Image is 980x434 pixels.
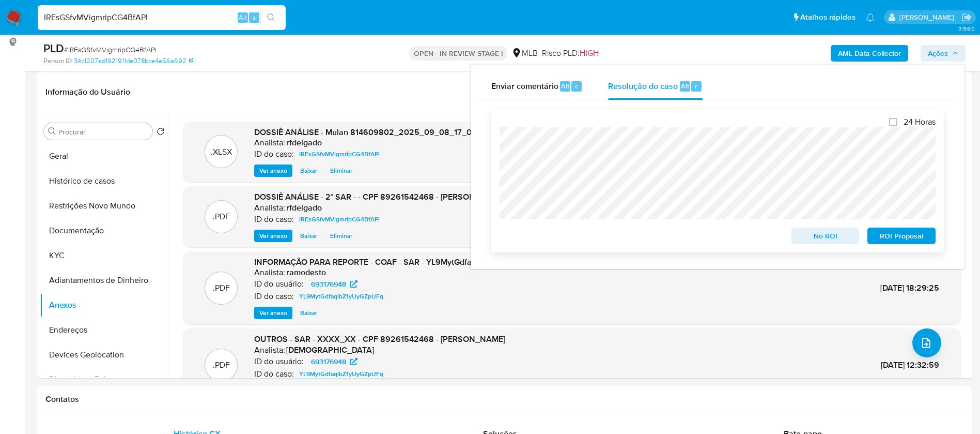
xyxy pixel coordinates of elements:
[254,191,505,203] span: DOSSIÊ ANÁLISE - 2° SAR - - CPF 89261542468 - [PERSON_NAME]
[299,290,383,303] span: YL9MytGdfaqlbZ1yUyGZpUFq
[213,282,230,294] p: .PDF
[330,231,352,241] span: Eliminar
[40,144,169,169] button: Geral
[286,203,322,213] h6: rfdelgado
[330,166,352,176] span: Eliminar
[254,291,294,302] p: ID do caso:
[254,345,285,355] p: Analista:
[254,369,294,379] p: ID do caso:
[295,368,387,380] a: YL9MytGdfaqlbZ1yUyGZpUFq
[921,45,966,62] button: Ações
[254,230,292,242] button: Ver anexo
[580,47,599,59] span: HIGH
[254,203,285,213] p: Analista:
[40,218,169,243] button: Documentação
[305,355,364,368] a: 693176948
[800,12,855,23] span: Atalhos rápidos
[305,278,364,290] a: 693176948
[286,345,374,355] h6: [DEMOGRAPHIC_DATA]
[48,127,56,136] button: Procurar
[254,214,294,225] p: ID do caso:
[311,355,346,368] span: 693176948
[866,13,875,22] a: Notificações
[40,169,169,193] button: Histórico de casos
[838,45,901,62] b: AML Data Collector
[904,117,936,127] span: 24 Horas
[254,126,491,138] span: DOSSIÊ ANÁLISE - Mulan 814609802_2025_09_08_17_00_47
[43,40,64,56] b: PLD
[254,138,285,148] p: Analista:
[791,228,860,244] button: No ROI
[542,48,599,59] span: Risco PLD:
[40,342,169,367] button: Devices Geolocation
[295,230,322,242] button: Baixar
[254,267,285,278] p: Analista:
[286,267,326,278] h6: ramodesto
[410,46,507,61] p: OPEN - IN REVIEW STAGE I
[300,231,317,241] span: Baixar
[254,356,304,367] p: ID do usuário:
[799,229,852,243] span: No ROI
[961,12,972,23] a: Sair
[881,359,939,371] span: [DATE] 12:32:59
[254,307,292,319] button: Ver anexo
[260,10,282,25] button: search-icon
[295,307,322,319] button: Baixar
[300,166,317,176] span: Baixar
[254,149,294,159] p: ID do caso:
[928,45,948,62] span: Ações
[299,213,380,226] span: IREsGSfvMVigmripCG4BfAPl
[43,56,72,66] b: Person ID
[912,328,941,357] button: upload-file
[295,164,322,177] button: Baixar
[325,230,357,242] button: Eliminar
[259,166,287,176] span: Ver anexo
[299,148,380,160] span: IREsGSfvMVigmripCG4BfAPl
[64,44,157,55] span: # IREsGSfvMVigmripCG4BfAPl
[211,146,232,158] p: .XLSX
[491,80,558,92] span: Enviar comentário
[253,12,256,22] span: s
[561,81,569,91] span: Alt
[254,164,292,177] button: Ver anexo
[311,278,346,290] span: 693176948
[875,229,928,243] span: ROI Proposal
[40,193,169,218] button: Restrições Novo Mundo
[38,11,286,24] input: Pesquise usuários ou casos...
[295,148,384,160] a: IREsGSfvMVigmripCG4BfAPl
[40,268,169,293] button: Adiantamentos de Dinheiro
[295,213,384,226] a: IREsGSfvMVigmripCG4BfAPl
[575,81,578,91] span: c
[259,308,287,318] span: Ver anexo
[295,290,387,303] a: YL9MytGdfaqlbZ1yUyGZpUFq
[254,279,304,289] p: ID do usuário:
[58,127,148,137] input: Procurar
[45,87,130,97] h1: Informação do Usuário
[695,81,697,91] span: r
[325,164,357,177] button: Eliminar
[45,394,963,405] h1: Contatos
[40,243,169,268] button: KYC
[958,24,975,33] span: 3.158.0
[40,293,169,318] button: Anexos
[40,318,169,342] button: Endereços
[259,231,287,241] span: Ver anexo
[511,48,538,59] div: MLB
[213,211,230,222] p: .PDF
[254,256,685,268] span: INFORMAÇÃO PARA REPORTE - COAF - SAR - YL9MytGdfaqlbZ1yUyGZpUFq - CPF 89261542468 - [PERSON_NAME]
[213,360,230,371] p: .PDF
[254,333,505,345] span: OUTROS - SAR - XXXX_XX - CPF 89261542468 - [PERSON_NAME]
[867,228,936,244] button: ROI Proposal
[300,308,317,318] span: Baixar
[74,56,193,66] a: 34c1207ad1921911de078bce4e56a692
[681,81,689,91] span: Alt
[40,367,169,392] button: Dispositivos Point
[831,45,908,62] button: AML Data Collector
[889,118,897,126] input: 24 Horas
[157,127,165,139] button: Retornar ao pedido padrão
[899,12,958,22] p: renata.fdelgado@mercadopago.com.br
[880,282,939,294] span: [DATE] 18:29:25
[608,80,678,92] span: Resolução do caso
[286,138,322,148] h6: rfdelgado
[299,368,383,380] span: YL9MytGdfaqlbZ1yUyGZpUFq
